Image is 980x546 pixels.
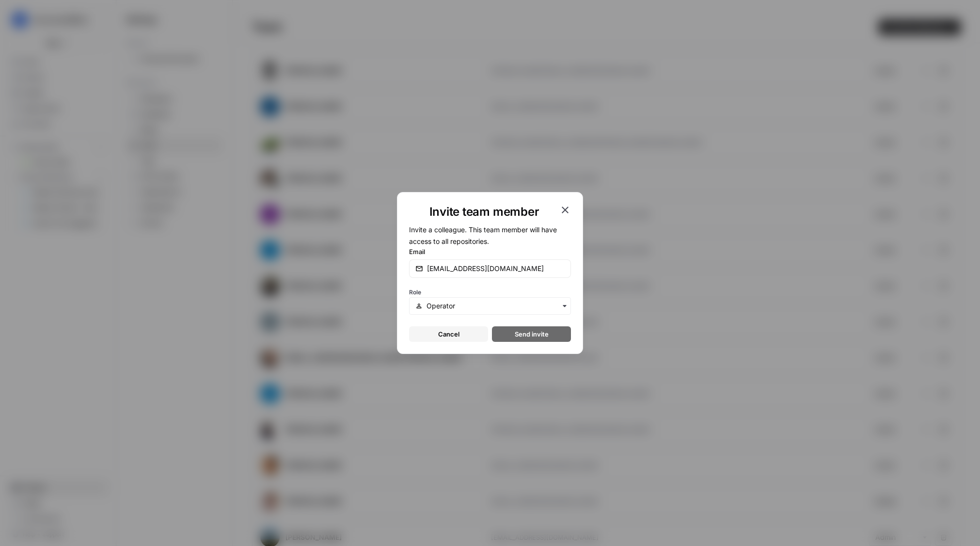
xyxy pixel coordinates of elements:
button: Cancel [409,326,488,342]
h1: Invite team member [409,204,559,220]
span: Send invite [515,329,549,339]
label: Email [409,247,571,257]
input: email@company.com [427,264,565,273]
button: Send invite [492,326,571,342]
input: Operator [427,301,565,311]
span: Invite a colleague. This team member will have access to all repositories. [409,225,557,245]
span: Cancel [438,329,459,339]
span: Role [409,289,421,296]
